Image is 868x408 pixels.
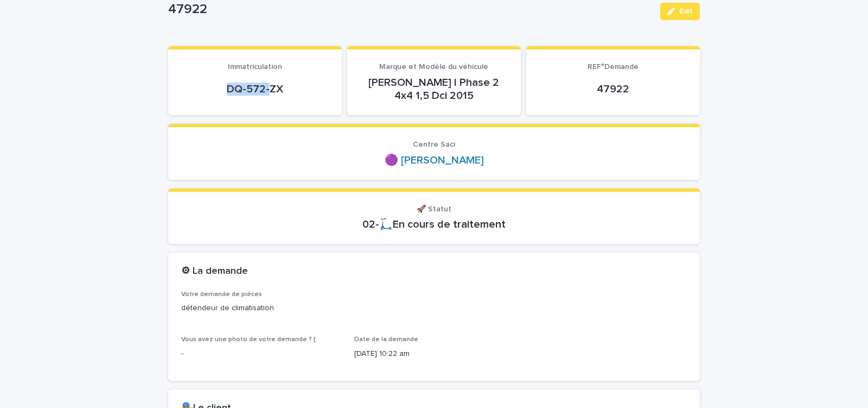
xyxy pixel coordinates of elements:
span: Marque et Modèle du véhicule [379,63,488,71]
p: détendeur de climatisation [181,303,687,314]
span: Edit [679,8,693,15]
p: DQ-572-ZX [181,83,329,96]
p: 47922 [168,2,652,17]
span: REF°Demande [588,63,639,71]
span: Vous avez une photo de votre demande ? [ [181,336,316,343]
a: 🟣 [PERSON_NAME] [385,154,484,167]
p: [PERSON_NAME] I Phase 2 4x4 1,5 Dci 2015 [360,76,508,102]
h2: ⚙ La demande [181,266,248,278]
span: 🚀 Statut [417,205,451,213]
span: Centre Saci [413,141,455,148]
p: 02-🛴En cours de traitement [181,218,687,231]
button: Edit [660,3,700,20]
span: Immatriculation [228,63,282,71]
span: Votre demande de pièces [181,291,262,298]
p: 47922 [539,83,687,96]
p: - [181,348,341,360]
p: [DATE] 10:22 am [354,348,514,360]
span: Date de la demande [354,336,418,343]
